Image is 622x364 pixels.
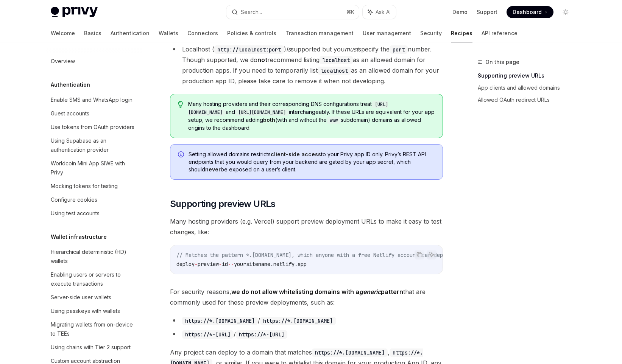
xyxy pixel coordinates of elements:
[285,24,354,42] a: Transaction management
[51,24,75,42] a: Welcome
[170,329,443,339] li: /
[189,151,435,173] span: Setting allowed domains restricts to your Privy app ID only. Privy’s REST API endpoints that you ...
[170,198,276,210] span: Supporting preview URLs
[182,317,258,325] code: https://*.[DOMAIN_NAME]
[227,24,276,42] a: Policies & controls
[51,182,118,191] div: Mocking tokens for testing
[45,120,142,134] a: Use tokens from OAuth providers
[159,24,178,42] a: Wallets
[51,57,75,66] div: Overview
[45,179,142,193] a: Mocking tokens for testing
[51,136,137,154] div: Using Supabase as an authentication provider
[345,45,358,53] em: must
[312,348,388,357] code: https://*.[DOMAIN_NAME]
[219,261,222,268] span: -
[363,5,396,19] button: Ask AI
[507,6,553,18] a: Dashboard
[51,306,120,316] div: Using passkeys with wallets
[359,288,381,296] em: generic
[45,291,142,304] a: Server-side user wallets
[45,245,142,268] a: Hierarchical deterministic (HD) wallets
[363,24,411,42] a: User management
[51,95,133,104] div: Enable SMS and WhatsApp login
[222,261,228,268] span: id
[420,24,442,42] a: Security
[170,44,443,86] li: Localhost ( ) supported but you specify the number. Though supported, we do recommend listing as ...
[51,123,134,132] div: Use tokens from OAuth providers
[45,318,142,341] a: Migrating wallets from on-device to TEEs
[346,9,354,15] span: ⌘ K
[513,8,542,16] span: Dashboard
[45,54,142,68] a: Overview
[231,288,403,296] strong: we do not allow whitelisting domains with a pattern
[51,195,97,204] div: Configure cookies
[320,56,353,64] code: localhost
[260,317,336,325] code: https://*.[DOMAIN_NAME]
[482,24,518,42] a: API reference
[84,24,101,42] a: Basics
[478,82,578,94] a: App clients and allowed domains
[51,320,137,338] div: Migrating wallets from on-device to TEEs
[45,157,142,179] a: Worldcoin Mini App SIWE with Privy
[198,261,219,268] span: preview
[51,247,137,266] div: Hierarchical deterministic (HD) wallets
[295,261,298,268] span: .
[51,343,131,352] div: Using chains with Tier 2 support
[170,315,443,326] li: /
[51,80,90,89] h5: Authentication
[170,286,443,308] span: For security reasons, that are commonly used for these preview deployments, such as:
[478,94,578,106] a: Allowed OAuth redirect URLs
[188,101,388,116] code: [URL][DOMAIN_NAME]
[182,330,234,339] code: https://*-[URL]
[51,232,107,241] h5: Wallet infrastructure
[390,45,408,54] code: port
[51,7,98,17] img: light logo
[111,24,150,42] a: Authentication
[51,270,137,288] div: Enabling users or servers to execute transactions
[298,261,307,268] span: app
[485,58,519,67] span: On this page
[51,109,89,118] div: Guest accounts
[178,151,186,159] svg: Info
[241,8,262,17] div: Search...
[235,109,289,116] code: [URL][DOMAIN_NAME]
[51,293,111,302] div: Server-side user wallets
[170,216,443,237] span: Many hosting providers (e.g. Vercel) support preview deployment URLs to make it easy to test chan...
[195,261,198,268] span: -
[51,209,100,218] div: Using test accounts
[226,5,359,19] button: Search...⌘K
[45,304,142,318] a: Using passkeys with wallets
[45,268,142,291] a: Enabling users or servers to execute transactions
[257,56,267,64] strong: not
[45,107,142,120] a: Guest accounts
[178,101,183,108] svg: Tip
[45,93,142,107] a: Enable SMS and WhatsApp login
[176,252,461,258] span: // Matches the pattern *.[DOMAIN_NAME], which anyone with a free Netlify account can deploy to
[273,261,295,268] span: netlify
[477,8,497,16] a: Support
[187,24,218,42] a: Connectors
[205,166,221,173] strong: never
[451,24,472,42] a: Recipes
[318,67,351,75] code: localhost
[427,250,436,260] button: Ask AI
[234,261,270,268] span: yoursitename
[228,261,234,268] span: --
[415,250,424,260] button: Copy the contents from the code block
[214,45,284,54] code: http://localhost:port
[560,6,572,18] button: Toggle dark mode
[45,341,142,354] a: Using chains with Tier 2 support
[188,100,435,132] span: Many hosting providers and their corresponding DNS configurations treat and interchangeably. If t...
[286,45,291,53] em: is
[478,70,578,82] a: Supporting preview URLs
[263,117,275,123] strong: both
[376,8,391,16] span: Ask AI
[45,207,142,220] a: Using test accounts
[452,8,468,16] a: Demo
[327,117,341,124] code: www
[45,134,142,157] a: Using Supabase as an authentication provider
[45,193,142,207] a: Configure cookies
[176,261,195,268] span: deploy
[236,330,287,339] code: https://*-[URL]
[271,151,321,157] strong: client-side access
